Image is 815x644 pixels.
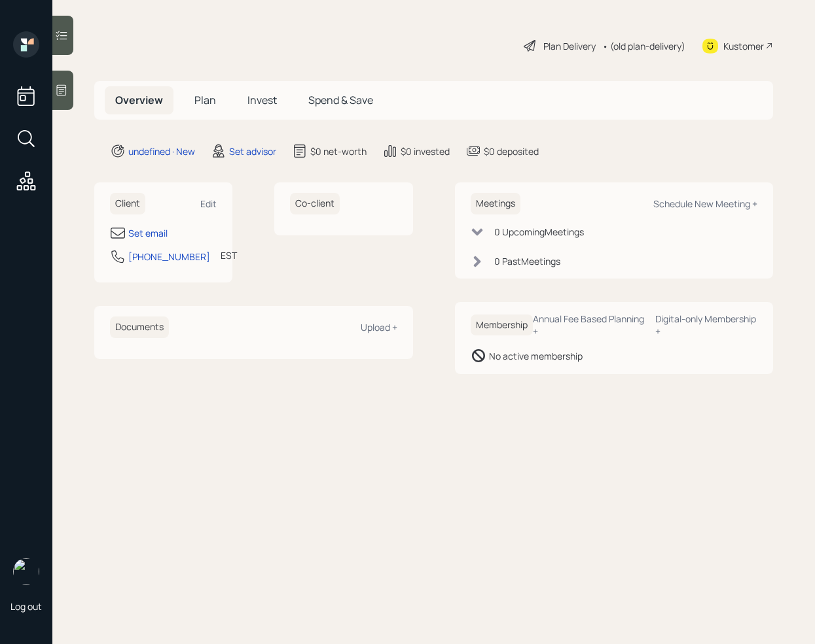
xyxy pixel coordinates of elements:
[10,600,42,613] div: Log out
[471,314,533,336] h6: Membership
[247,93,277,107] span: Invest
[110,316,169,338] h6: Documents
[128,250,210,263] div: [PHONE_NUMBER]
[543,39,596,53] div: Plan Delivery
[290,193,340,214] h6: Co-client
[655,313,757,337] div: Digital-only Membership +
[484,144,539,158] div: $0 deposited
[489,349,583,363] div: No active membership
[115,93,163,107] span: Overview
[494,225,584,239] div: 0 Upcoming Meeting s
[653,197,757,210] div: Schedule New Meeting +
[200,197,217,210] div: Edit
[494,254,560,268] div: 0 Past Meeting s
[13,558,39,585] img: retirable_logo.png
[308,93,373,107] span: Spend & Save
[602,39,685,53] div: • (old plan-delivery)
[533,313,645,337] div: Annual Fee Based Planning +
[471,193,520,214] h6: Meetings
[723,39,764,53] div: Kustomer
[128,226,168,240] div: Set email
[401,144,450,158] div: $0 invested
[128,144,195,158] div: undefined · New
[110,193,145,214] h6: Client
[310,144,367,158] div: $0 net-worth
[194,93,216,107] span: Plan
[361,321,397,333] div: Upload +
[221,248,237,262] div: EST
[229,144,276,158] div: Set advisor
